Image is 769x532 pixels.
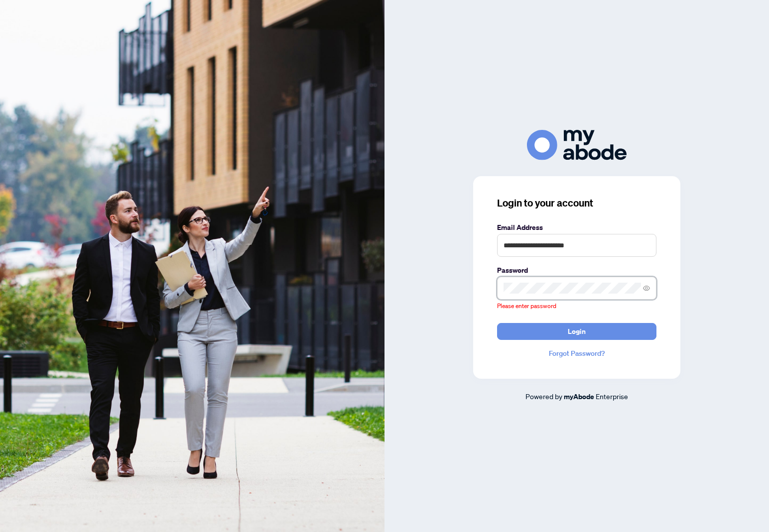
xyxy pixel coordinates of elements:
[497,196,656,210] h3: Login to your account
[568,323,586,339] span: Login
[497,222,656,233] label: Email Address
[497,265,656,276] label: Password
[596,392,628,401] span: Enterprise
[525,392,562,401] span: Powered by
[643,285,650,292] span: eye
[497,302,556,310] span: Please enter password
[527,130,627,160] img: ma-logo
[497,323,656,340] button: Login
[564,391,594,402] a: myAbode
[497,348,656,359] a: Forgot Password?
